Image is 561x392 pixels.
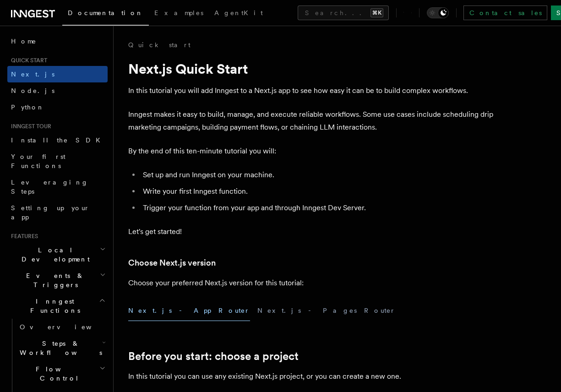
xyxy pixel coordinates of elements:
[7,148,108,174] a: Your first Functions
[20,323,114,331] span: Overview
[298,5,389,20] button: Search...⌘K
[128,370,495,383] p: In this tutorial you can use any existing Next.js project, or you can create a new one.
[11,37,37,46] span: Home
[11,87,54,94] span: Node.js
[128,145,495,158] p: By the end of this ten-minute tutorial you will:
[7,245,100,264] span: Local Development
[11,71,54,78] span: Next.js
[154,9,203,16] span: Examples
[140,169,495,181] li: Set up and run Inngest on your machine.
[128,277,495,289] p: Choose your preferred Next.js version for this tutorial:
[7,293,108,319] button: Inngest Functions
[7,132,108,148] a: Install the SDK
[128,84,495,97] p: In this tutorial you will add Inngest to a Next.js app to see how easy it can be to build complex...
[11,204,90,221] span: Setting up your app
[7,267,108,293] button: Events & Triggers
[62,3,149,26] a: Documentation
[140,185,495,198] li: Write your first Inngest function.
[7,57,47,64] span: Quick start
[7,297,99,315] span: Inngest Functions
[11,103,44,111] span: Python
[7,271,100,289] span: Events & Triggers
[463,5,547,20] a: Contact sales
[7,99,108,115] a: Python
[128,108,495,134] p: Inngest makes it easy to build, manage, and execute reliable workflows. Some use cases include sc...
[7,200,108,225] a: Setting up your app
[7,242,108,267] button: Local Development
[16,335,108,361] button: Steps & Workflows
[16,339,102,357] span: Steps & Workflows
[128,40,191,49] a: Quick start
[128,300,250,321] button: Next.js - App Router
[11,179,88,195] span: Leveraging Steps
[214,9,263,16] span: AgentKit
[7,82,108,99] a: Node.js
[7,33,108,49] a: Home
[427,7,449,18] button: Toggle dark mode
[16,365,99,383] span: Flow Control
[257,300,396,321] button: Next.js - Pages Router
[209,3,268,25] a: AgentKit
[128,60,495,77] h1: Next.js Quick Start
[7,123,51,130] span: Inngest tour
[128,350,299,363] a: Before you start: choose a project
[11,136,106,144] span: Install the SDK
[68,9,143,16] span: Documentation
[7,233,38,240] span: Features
[7,66,108,82] a: Next.js
[7,174,108,200] a: Leveraging Steps
[149,3,209,25] a: Examples
[140,201,495,214] li: Trigger your function from your app and through Inngest Dev Server.
[370,8,383,17] kbd: ⌘K
[128,256,216,269] a: Choose Next.js version
[16,319,108,335] a: Overview
[11,153,65,169] span: Your first Functions
[128,225,495,238] p: Let's get started!
[16,361,108,387] button: Flow Control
